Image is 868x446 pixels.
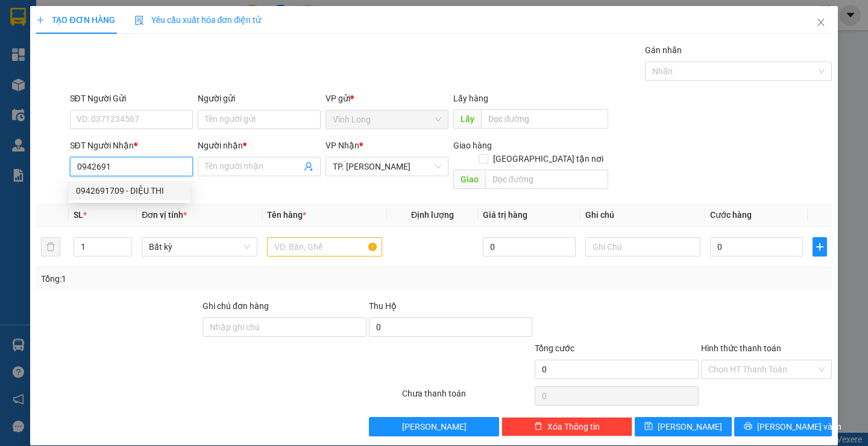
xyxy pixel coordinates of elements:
input: Dọc đường [481,109,608,129]
label: Ghi chú đơn hàng [203,301,269,311]
span: Bất kỳ [149,238,250,256]
button: Close [804,6,838,40]
span: Tên hàng [267,210,306,220]
span: save [644,422,653,432]
span: [PERSON_NAME] [658,420,722,433]
input: VD: Bàn, Ghế [267,237,382,256]
span: close [816,18,826,27]
span: [GEOGRAPHIC_DATA] tận nơi [488,152,608,165]
span: TẠO ĐƠN HÀNG [36,15,115,25]
div: Người nhận [198,139,321,152]
span: Lấy [453,109,481,129]
input: Ghi chú đơn hàng [203,317,366,337]
span: [PERSON_NAME] [402,420,467,433]
label: Hình thức thanh toán [701,343,781,353]
span: Giao [453,170,485,189]
span: user-add [304,162,313,171]
span: delete [534,422,542,432]
span: plus [813,242,826,252]
button: plus [813,237,827,256]
th: Ghi chú [580,203,705,227]
span: Lấy hàng [453,94,488,103]
div: SĐT Người Gửi [70,92,193,105]
button: save[PERSON_NAME] [635,417,732,436]
button: [PERSON_NAME] [369,417,500,436]
span: Xóa Thông tin [547,420,600,433]
input: 0 [483,237,576,256]
span: Giao hàng [453,141,492,150]
label: Gán nhãn [645,45,682,55]
div: VP gửi [325,92,448,105]
button: delete [41,237,60,256]
div: SĐT Người Nhận [70,139,193,152]
span: printer [744,422,752,432]
span: Đơn vị tính [142,210,187,220]
div: Người gửi [198,92,321,105]
span: Giá trị hàng [483,210,527,220]
span: Thu Hộ [369,301,397,311]
span: Định lượng [411,210,454,220]
span: TP. Hồ Chí Minh [333,158,441,176]
button: deleteXóa Thông tin [502,417,632,436]
span: Yêu cầu xuất hóa đơn điện tử [134,15,262,25]
span: plus [36,16,45,24]
input: Dọc đường [485,170,608,189]
span: SL [74,210,83,220]
div: Tổng: 1 [41,272,336,285]
div: 0942691709 - DIỆU THI [76,184,183,197]
div: Chưa thanh toán [401,387,534,408]
span: Tổng cước [535,343,574,353]
span: [PERSON_NAME] và In [757,420,841,433]
span: Vĩnh Long [333,110,441,129]
div: 0942691709 - DIỆU THI [69,181,190,200]
button: printer[PERSON_NAME] và In [734,417,831,436]
span: VP Nhận [325,141,359,150]
span: Cước hàng [710,210,752,220]
input: Ghi Chú [585,237,700,256]
img: icon [134,16,144,25]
